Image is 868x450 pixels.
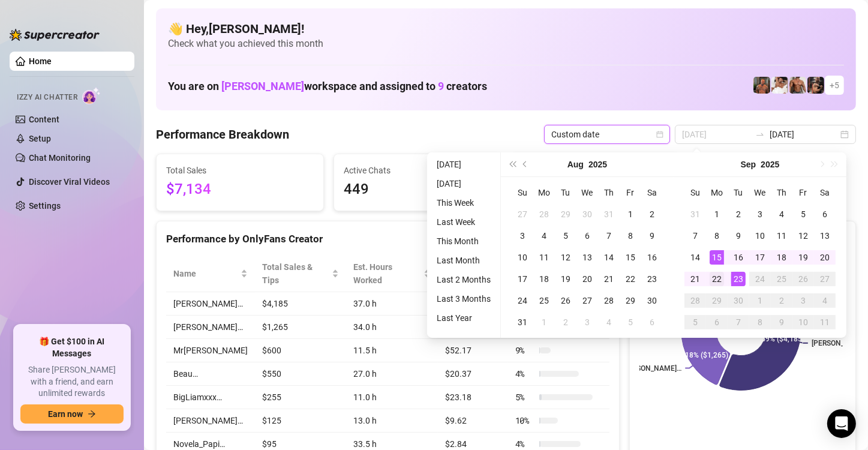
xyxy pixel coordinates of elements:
span: Total Sales [166,164,314,177]
td: 2025-10-02 [771,290,792,311]
td: 2025-08-17 [512,268,533,290]
td: 2025-09-26 [792,268,814,290]
td: 37.0 h [346,292,438,316]
td: 2025-09-28 [684,290,706,311]
td: 2025-09-27 [814,268,836,290]
td: $23.18 [438,386,507,409]
div: 12 [796,229,810,243]
div: 30 [645,293,659,308]
td: 2025-08-24 [512,290,533,311]
td: 2025-08-22 [620,268,641,290]
div: 28 [602,293,616,308]
th: Fr [620,182,641,203]
td: 2025-09-24 [749,268,771,290]
div: 5 [623,315,638,329]
div: 1 [710,207,724,221]
td: 2025-09-01 [706,203,728,225]
td: 2025-09-20 [814,247,836,268]
td: 2025-09-11 [771,225,792,247]
td: 2025-09-19 [792,247,814,268]
td: 2025-09-17 [749,247,771,268]
td: 2025-08-03 [512,225,533,247]
h4: Performance Breakdown [156,126,289,143]
div: 27 [580,293,594,308]
div: 27 [818,272,832,286]
td: $9.62 [438,409,507,433]
li: Last 3 Months [432,292,495,306]
div: 2 [558,315,573,329]
span: Check what you achieved this month [168,37,844,50]
div: 5 [796,207,810,221]
input: End date [770,128,838,141]
span: Active Chats [344,164,491,177]
div: 29 [710,293,724,308]
td: 2025-08-10 [512,247,533,268]
td: 2025-08-27 [576,290,598,311]
td: $1,265 [255,316,346,339]
td: 2025-08-06 [576,225,598,247]
li: This Week [432,196,495,210]
td: 2025-08-19 [555,268,576,290]
span: Custom date [551,125,663,143]
th: Su [512,182,533,203]
a: Settings [29,201,61,211]
span: Share [PERSON_NAME] with a friend, and earn unlimited rewards [20,364,124,400]
td: [PERSON_NAME]… [166,316,255,339]
td: 2025-07-31 [598,203,620,225]
div: 18 [537,272,551,286]
div: 30 [731,293,746,308]
div: 1 [623,207,638,221]
td: 27.0 h [346,362,438,386]
td: 2025-10-11 [814,311,836,333]
td: 2025-08-02 [641,203,663,225]
td: 2025-08-29 [620,290,641,311]
td: 11.0 h [346,386,438,409]
div: 4 [537,229,551,243]
button: Previous month (PageUp) [519,152,532,176]
td: 2025-08-31 [512,311,533,333]
td: 2025-07-29 [555,203,576,225]
th: Mo [533,182,555,203]
div: 26 [558,293,573,308]
div: 27 [515,207,530,221]
td: 2025-10-09 [771,311,792,333]
td: Beau… [166,362,255,386]
div: 7 [602,229,616,243]
td: 2025-08-31 [684,203,706,225]
td: $255 [255,386,346,409]
div: 31 [515,315,530,329]
td: 2025-08-11 [533,247,555,268]
td: 2025-08-16 [641,247,663,268]
th: Tu [555,182,576,203]
td: $4,185 [255,292,346,316]
td: 34.0 h [346,316,438,339]
span: arrow-right [88,410,96,418]
li: Last 2 Months [432,272,495,287]
div: 16 [645,250,659,265]
span: to [755,130,765,139]
th: Sa [641,182,663,203]
td: 2025-10-06 [706,311,728,333]
td: 2025-10-03 [792,290,814,311]
th: Total Sales & Tips [255,256,346,292]
td: 2025-08-18 [533,268,555,290]
td: 2025-09-30 [728,290,749,311]
div: 10 [753,229,767,243]
div: 1 [753,293,767,308]
td: $600 [255,339,346,362]
td: 2025-08-01 [620,203,641,225]
img: Jake [771,77,788,94]
div: 9 [774,315,789,329]
div: 22 [623,272,638,286]
td: 2025-08-12 [555,247,576,268]
div: 17 [753,250,767,265]
th: Th [771,182,792,203]
div: 7 [731,315,746,329]
td: 2025-09-03 [576,311,598,333]
li: Last Year [432,311,495,325]
span: Name [173,267,238,280]
div: 15 [710,250,724,265]
span: + 5 [830,79,839,92]
div: 15 [623,250,638,265]
div: 25 [537,293,551,308]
